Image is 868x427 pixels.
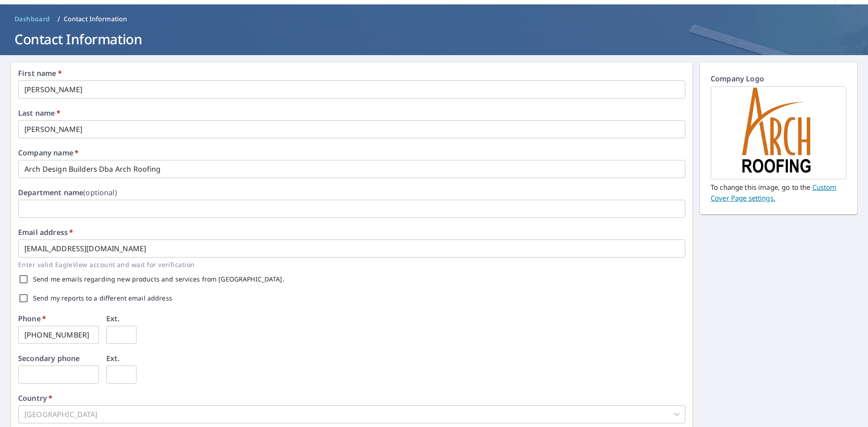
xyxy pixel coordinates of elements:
[711,183,836,202] a: Custome cover page
[18,259,679,270] p: Enter valid EagleView account and wait for verification
[106,315,120,322] label: Ext.
[57,14,60,24] li: /
[11,12,54,26] a: Dashboard
[18,394,52,402] label: Country
[33,276,284,282] label: Send me emails regarding new products and services from [GEOGRAPHIC_DATA].
[18,355,80,362] label: Secondary phone
[83,188,117,197] b: (optional)
[741,88,816,178] img: ARCH #3 PMS 167c+Rb.png
[18,229,73,236] label: Email address
[33,295,172,301] label: Send my reports to a different email address
[18,70,62,77] label: First name
[18,189,117,196] label: Department name
[18,405,685,423] div: [GEOGRAPHIC_DATA]
[106,355,120,362] label: Ext.
[18,315,46,322] label: Phone
[18,149,79,156] label: Company name
[11,30,857,48] h1: Contact Information
[711,73,846,86] p: Company Logo
[18,109,61,117] label: Last name
[11,12,857,26] nav: breadcrumb
[711,179,846,203] p: To change this image, go to the
[14,14,50,23] span: Dashboard
[64,14,127,23] p: Contact Information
